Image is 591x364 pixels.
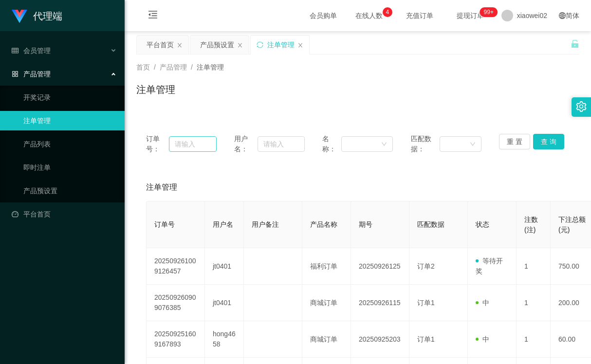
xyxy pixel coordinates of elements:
i: 图标: down [381,141,387,148]
button: 重 置 [499,134,530,149]
td: 202509260909076385 [147,285,205,321]
span: 订单1 [417,335,435,343]
span: 用户名 [213,220,233,228]
span: 产品管理 [12,70,51,78]
span: 订单1 [417,299,435,307]
td: 1 [517,321,551,358]
div: 产品预设置 [200,36,234,54]
span: 提现订单 [452,12,489,19]
h1: 注单管理 [136,82,175,97]
td: 商城订单 [302,321,351,358]
td: hong4658 [205,321,244,358]
a: 注单管理 [23,111,117,130]
a: 即时注单 [23,158,117,177]
a: 产品列表 [23,134,117,154]
span: 首页 [136,63,150,71]
span: 产品管理 [160,63,187,71]
td: jt0401 [205,248,244,285]
sup: 1208 [480,7,498,17]
img: logo.9652507e.png [12,10,27,23]
span: 订单号： [146,134,169,154]
i: 图标: unlock [571,39,579,48]
i: 图标: global [559,12,566,19]
span: 在线人数 [351,12,388,19]
span: 中 [476,299,489,307]
i: 图标: close [177,42,183,48]
span: / [154,63,156,71]
span: 下注总额(元) [558,216,586,234]
span: 订单号 [154,220,175,228]
span: 会员管理 [12,47,51,55]
i: 图标: table [12,47,18,54]
i: 图标: close [297,42,303,48]
span: 注单管理 [146,182,177,193]
i: 图标: close [237,42,243,48]
span: 期号 [359,220,372,228]
span: / [191,63,193,71]
a: 图标: dashboard平台首页 [12,204,117,224]
i: 图标: menu-fold [136,0,169,32]
i: 图标: setting [576,101,587,112]
a: 产品预设置 [23,181,117,200]
i: 图标: down [470,141,476,148]
td: 1 [517,248,551,285]
td: 1 [517,285,551,321]
a: 代理端 [12,12,62,19]
p: 4 [386,7,389,17]
span: 产品名称 [310,220,337,228]
h1: 代理端 [33,0,62,32]
span: 用户名： [234,134,258,154]
span: 状态 [476,220,489,228]
span: 充值订单 [401,12,438,19]
a: 开奖记录 [23,88,117,107]
span: 匹配数据 [417,220,444,228]
div: 注单管理 [267,36,295,54]
button: 查 询 [533,134,564,149]
td: 20250926115 [351,285,409,321]
td: 202509251609167893 [147,321,205,358]
span: 注单管理 [197,63,224,71]
td: 20250926125 [351,248,409,285]
span: 名称： [322,134,341,154]
span: 中 [476,335,489,343]
span: 用户备注 [252,220,279,228]
td: 202509261009126457 [147,248,205,285]
div: 平台首页 [147,36,174,54]
i: 图标: sync [257,41,263,48]
td: jt0401 [205,285,244,321]
sup: 4 [383,7,392,17]
input: 请输入 [258,136,305,152]
i: 图标: appstore-o [12,71,18,77]
span: 订单2 [417,262,435,270]
span: 注数(注) [524,216,538,234]
span: 等待开奖 [476,257,503,275]
td: 20250925203 [351,321,409,358]
td: 福利订单 [302,248,351,285]
input: 请输入 [169,136,217,152]
td: 商城订单 [302,285,351,321]
span: 匹配数据： [411,134,440,154]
